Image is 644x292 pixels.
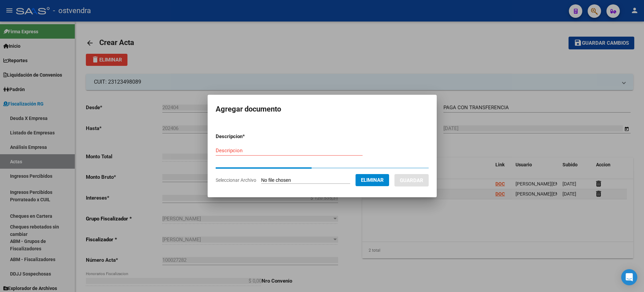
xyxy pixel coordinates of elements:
span: Seleccionar Archivo [216,177,256,183]
p: Descripcion [216,133,280,140]
button: Eliminar [356,174,389,186]
button: Guardar [394,174,429,186]
span: Eliminar [361,177,384,183]
span: Guardar [400,177,423,183]
h2: Agregar documento [216,103,429,116]
div: Open Intercom Messenger [621,269,637,285]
